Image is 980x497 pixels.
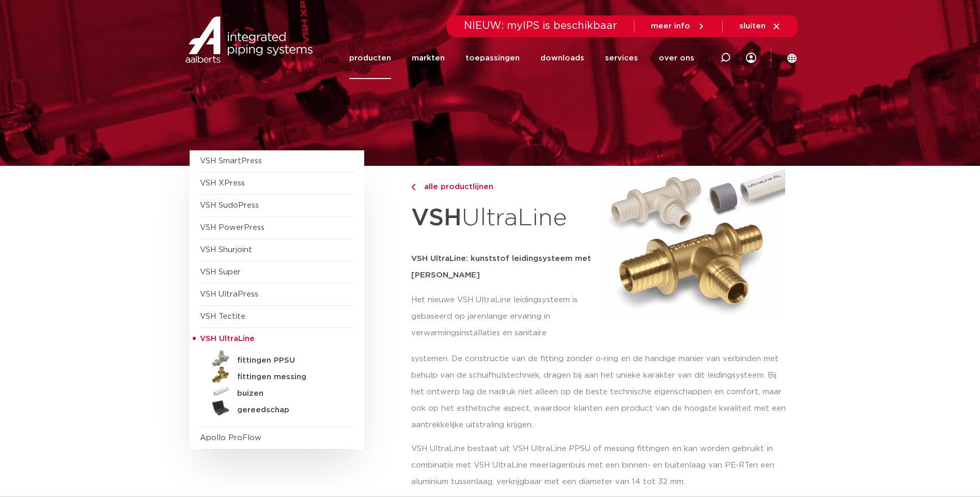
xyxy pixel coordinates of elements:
[411,251,598,284] h5: VSH UltraLine: kunststof leidingsysteem met [PERSON_NAME]
[411,351,791,433] p: systemen. De constructie van de fitting zonder o-ring en de handige manier van verbinden met behu...
[237,389,339,398] h5: buizen
[651,22,690,30] span: meer info
[418,183,493,191] span: alle productlijnen
[200,246,252,254] a: VSH Shurjoint
[200,335,255,343] span: VSH UltraLine
[411,198,598,238] h1: UltraLine
[349,37,694,79] nav: Menu
[237,406,339,415] h5: gereedschap
[200,434,261,442] a: Apollo ProFlow
[200,313,245,320] a: VSH Tectite
[200,400,354,416] a: gereedschap
[605,37,638,79] a: services
[411,184,415,191] img: chevron-right.svg
[200,224,265,231] a: VSH PowerPress
[349,37,391,79] a: producten
[739,22,781,31] a: sluiten
[237,372,339,382] h5: fittingen messing
[739,22,766,30] span: sluiten
[200,201,259,209] a: VSH SudoPress
[200,367,354,383] a: fittingen messing
[659,37,694,79] a: over ons
[464,21,617,31] span: NIEUW: myIPS is beschikbaar
[411,441,791,490] p: VSH UltraLine bestaat uit VSH UltraLine PPSU of messing fittingen en kan worden gebruikt in combi...
[411,292,598,341] p: Het nieuwe VSH UltraLine leidingsysteem is gebaseerd op jarenlange ervaring in verwarmingsinstall...
[411,206,462,230] strong: VSH
[200,383,354,400] a: buizen
[200,157,262,165] a: VSH SmartPress
[411,181,598,193] a: alle productlijnen
[200,179,245,187] a: VSH XPress
[200,268,241,276] a: VSH Super
[465,37,520,79] a: toepassingen
[540,37,584,79] a: downloads
[651,22,706,31] a: meer info
[200,290,258,298] a: VSH UltraPress
[237,356,339,365] h5: fittingen PPSU
[412,37,445,79] a: markten
[200,350,354,367] a: fittingen PPSU
[746,37,756,79] div: my IPS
